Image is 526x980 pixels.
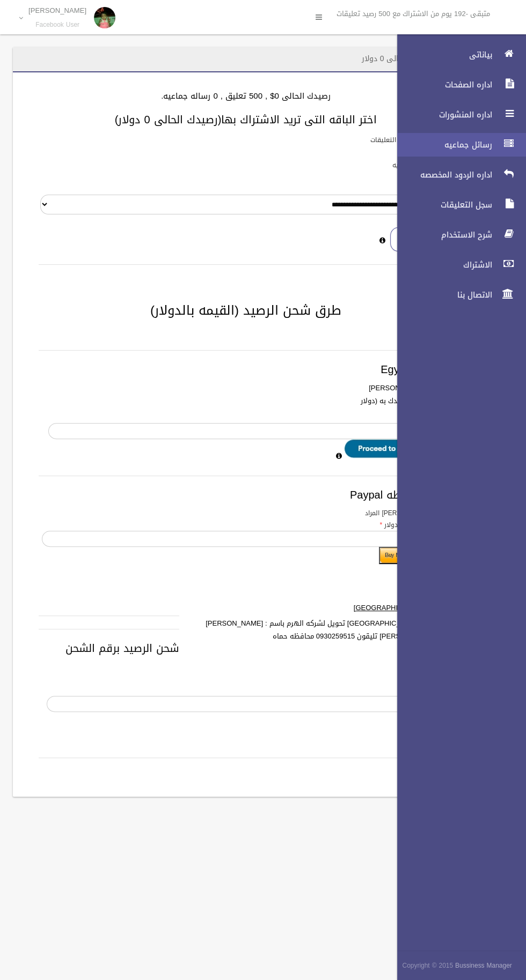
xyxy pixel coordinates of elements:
a: سجل التعليقات [388,193,526,217]
a: بياناتى [388,43,526,66]
span: بياناتى [388,49,495,60]
span: شرح الاستخدام [388,229,495,240]
span: رسائل جماعيه [388,139,495,150]
input: Submit [379,547,458,564]
a: رسائل جماعيه [388,133,526,157]
span: سجل التعليقات [388,199,495,210]
header: الاشتراك - رصيدك الحالى 0 دولار [349,48,479,69]
h2: طرق شحن الرصيد (القيمه بالدولار) [26,303,466,317]
strong: Bussiness Manager [455,960,512,971]
h4: رصيدك الحالى 0$ , 500 تعليق , 0 رساله جماعيه. [26,92,466,101]
h3: Egypt payment [39,363,453,375]
span: اداره المنشورات [388,109,495,120]
p: [PERSON_NAME] [28,6,86,14]
label: باقات الرسائل الجماعيه [392,159,455,171]
a: الاشتراك [388,253,526,277]
a: الاتصال بنا [388,283,526,307]
span: اداره الصفحات [388,79,495,90]
h3: اختر الباقه التى تريد الاشتراك بها(رصيدك الحالى 0 دولار) [26,114,466,125]
label: داخل [GEOGRAPHIC_DATA] تحويل لشركه الهرم باسم : [PERSON_NAME] [PERSON_NAME] تليقون 0930259515 محا... [179,617,445,643]
a: اداره المنشورات [388,103,526,127]
span: Copyright © 2015 [402,960,453,971]
a: اداره الردود المخصصه [388,163,526,187]
span: اداره الردود المخصصه [388,169,495,180]
small: Facebook User [28,21,86,29]
label: باقات الرد الالى على التعليقات [370,134,455,146]
a: شرح الاستخدام [388,223,526,247]
span: الاتصال بنا [388,289,495,300]
h3: شحن الرصيد برقم الشحن [39,642,453,654]
span: الاشتراك [388,259,495,270]
a: اداره الصفحات [388,73,526,96]
label: من [GEOGRAPHIC_DATA] [179,602,445,614]
h3: الدفع بواسطه Paypal [39,489,453,501]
